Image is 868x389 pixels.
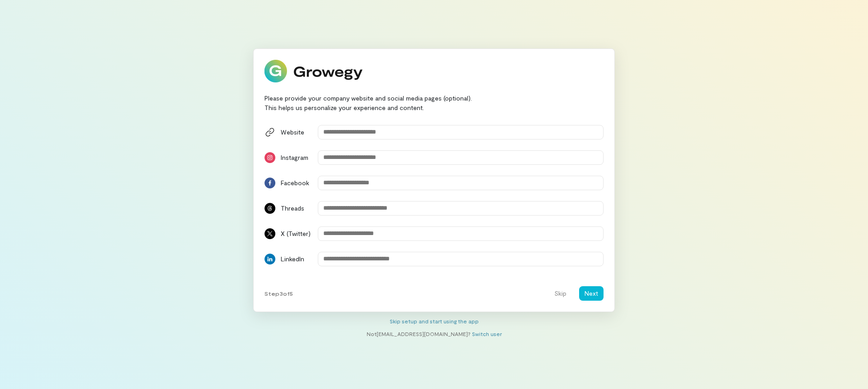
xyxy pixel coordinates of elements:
[318,150,604,165] input: Instagram
[264,228,275,239] img: X
[579,286,604,301] button: Next
[367,331,471,337] span: Not [EMAIL_ADDRESS][DOMAIN_NAME] ?
[318,252,604,266] input: LinkedIn
[264,152,275,163] img: Instagram
[390,318,479,324] a: Skip setup and start using the app
[281,255,312,264] div: LinkedIn
[472,331,502,337] a: Switch user
[264,254,275,264] img: LinkedIn
[281,229,312,238] div: X (Twitter)
[281,128,312,137] div: Website
[264,178,275,188] img: Facebook
[264,203,275,214] img: Threads
[264,93,604,112] div: Please provide your company website and social media pages (optional). This helps us personalize ...
[264,290,293,297] span: Step 3 of 5
[318,201,604,216] input: Threads
[318,125,604,139] input: Website
[549,286,572,301] button: Skip
[281,178,312,187] div: Facebook
[281,153,312,162] div: Instagram
[264,60,363,82] img: Growegy logo
[318,226,604,241] input: X (Twitter)
[318,176,604,190] input: Facebook
[281,204,312,213] div: Threads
